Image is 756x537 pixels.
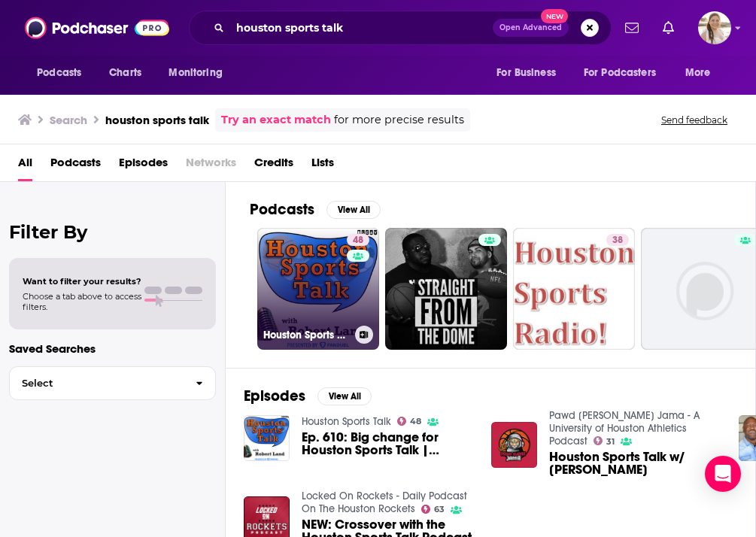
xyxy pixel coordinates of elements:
a: 63 [421,505,445,514]
span: For Business [496,62,556,83]
a: Ep. 610: Big change for Houston Sports Talk | Bob Aspromonte conversation #ThrowbackThursday [302,431,473,457]
a: 48Houston Sports Talk [257,228,379,350]
a: PodcastsView All [250,200,381,219]
span: 48 [353,233,363,248]
button: open menu [486,59,575,87]
a: Podcasts [50,150,101,181]
a: Lists [311,150,334,181]
a: Houston Sports Talk w/ Matt Thomas [549,451,721,476]
span: For Podcasters [584,62,656,83]
span: Monitoring [169,62,222,83]
span: Houston Sports Talk w/ [PERSON_NAME] [549,451,721,476]
span: Want to filter your results? [23,276,141,287]
h3: Search [50,113,87,127]
h2: Filter By [9,221,216,243]
button: Select [9,366,216,400]
button: open menu [675,59,730,87]
span: New [541,9,568,23]
a: Show notifications dropdown [657,15,680,41]
span: Open Advanced [499,24,562,32]
a: Try an exact match [221,111,331,129]
img: Ep. 610: Big change for Houston Sports Talk | Bob Aspromonte conversation #ThrowbackThursday [244,415,290,461]
a: Episodes [119,150,168,181]
img: Houston Sports Talk w/ Matt Thomas [491,422,537,468]
button: Send feedback [657,114,732,126]
h2: Episodes [244,387,305,405]
a: 31 [594,436,615,445]
h2: Podcasts [250,200,314,219]
img: Podchaser - Follow, Share and Rate Podcasts [25,14,169,42]
span: Logged in as acquavie [698,11,731,44]
span: 48 [410,418,421,425]
a: Show notifications dropdown [619,15,645,41]
input: Search podcasts, credits, & more... [230,16,493,40]
button: View All [317,387,372,405]
button: Show profile menu [698,11,731,44]
span: Choose a tab above to access filters. [23,291,141,312]
a: Houston Sports Talk [302,415,391,428]
div: Search podcasts, credits, & more... [189,11,612,45]
a: EpisodesView All [244,387,372,405]
span: 31 [606,438,615,445]
h3: Houston Sports Talk [263,329,349,341]
img: User Profile [698,11,731,44]
a: Locked On Rockets - Daily Podcast On The Houston Rockets [302,490,467,515]
a: All [18,150,32,181]
span: 63 [434,506,445,513]
h3: houston sports talk [105,113,209,127]
span: Networks [186,150,236,181]
span: Ep. 610: Big change for Houston Sports Talk | [PERSON_NAME] conversation #ThrowbackThursday [302,431,473,457]
a: 48 [397,417,422,426]
span: Charts [109,62,141,83]
span: Podcasts [37,62,81,83]
button: open menu [574,59,678,87]
button: Open AdvancedNew [493,19,569,37]
span: More [685,62,711,83]
button: open menu [158,59,241,87]
a: Pawd Slama Jama - A University of Houston Athletics Podcast [549,409,700,447]
div: Open Intercom Messenger [705,456,741,492]
span: Select [10,378,184,388]
a: Credits [254,150,293,181]
a: 38 [606,234,629,246]
span: 38 [612,233,623,248]
button: View All [326,201,381,219]
p: Saved Searches [9,341,216,356]
button: open menu [26,59,101,87]
a: 48 [347,234,369,246]
span: for more precise results [334,111,464,129]
a: Charts [99,59,150,87]
a: 38 [513,228,635,350]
